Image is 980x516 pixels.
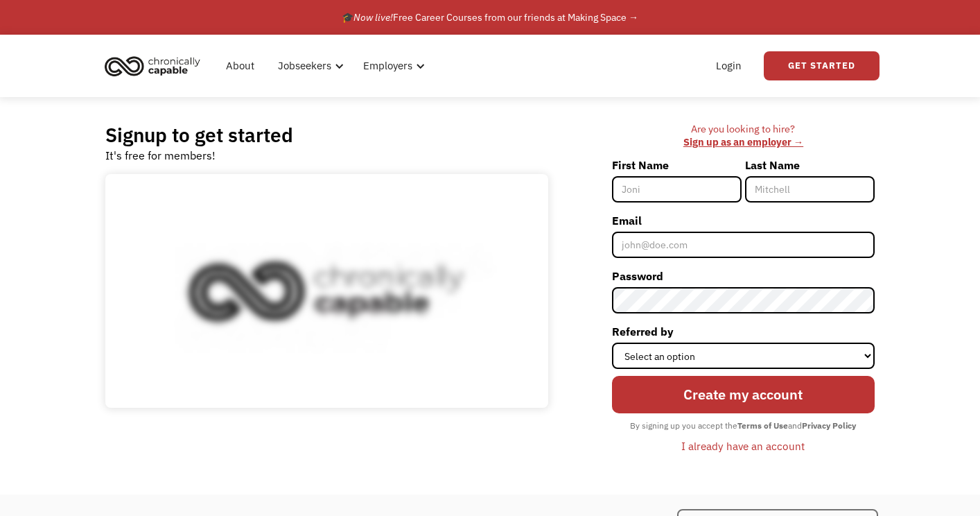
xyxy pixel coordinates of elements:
[612,376,875,413] input: Create my account
[342,9,638,26] div: 🎓 Free Career Courses from our friends at Making Space →
[623,417,863,435] div: By signing up you accept the and
[353,11,393,24] em: Now live!
[278,58,331,74] div: Jobseekers
[745,176,875,203] input: Mitchell
[671,434,815,458] a: I already have an account
[612,154,875,458] form: Member-Signup-Form
[612,265,875,287] label: Password
[683,135,803,148] a: Sign up as an employer →
[745,154,875,176] label: Last Name
[681,438,805,454] div: I already have an account
[764,51,880,80] a: Get Started
[612,232,875,258] input: john@doe.com
[355,44,429,88] div: Employers
[105,147,216,164] div: It's free for members!
[100,51,211,81] a: home
[612,123,875,148] div: Are you looking to hire? ‍
[737,420,788,431] strong: Terms of Use
[363,58,412,74] div: Employers
[270,44,348,88] div: Jobseekers
[105,123,293,147] h2: Signup to get started
[708,44,750,88] a: Login
[100,51,204,81] img: Chronically Capable logo
[218,44,263,88] a: About
[802,420,856,431] strong: Privacy Policy
[612,154,742,176] label: First Name
[612,320,875,343] label: Referred by
[612,176,742,203] input: Joni
[612,209,875,232] label: Email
